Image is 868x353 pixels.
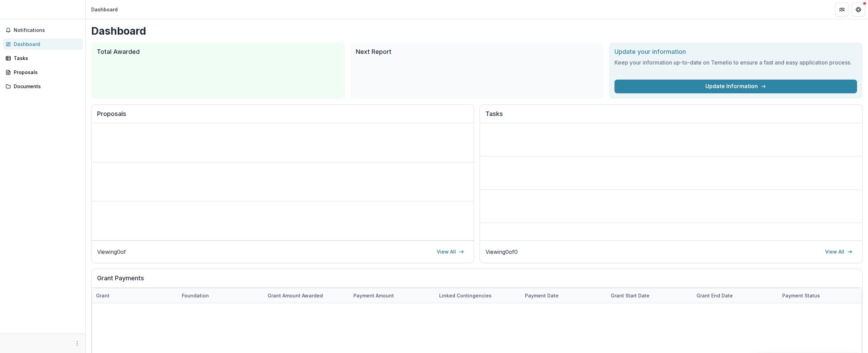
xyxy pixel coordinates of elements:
[3,67,83,78] a: Proposals
[821,246,857,257] a: View All
[614,48,857,56] h2: Update your information
[91,6,118,13] div: Dashboard
[73,339,81,348] button: More
[835,3,849,16] button: Partners
[485,248,518,256] p: Viewing 0 of 0
[3,81,83,92] a: Documents
[3,38,83,50] a: Dashboard
[3,52,83,64] a: Tasks
[14,27,80,33] span: Notifications
[433,246,468,257] a: View All
[614,58,857,67] h3: Keep your information up-to-date on Temelio to ensure a fast and easy application process.
[97,110,468,123] h2: Proposals
[614,80,857,93] a: Update Information
[14,55,77,62] div: Tasks
[14,83,77,90] div: Documents
[3,25,83,36] button: Notifications
[356,48,598,56] h2: Next Report
[91,25,863,37] h1: Dashboard
[14,40,77,48] div: Dashboard
[485,110,857,123] h2: Tasks
[89,4,120,14] nav: breadcrumb
[97,274,857,287] h2: Grant Payments
[97,248,126,256] p: Viewing 0 of
[14,69,77,76] div: Proposals
[852,3,865,16] button: Get Help
[97,48,339,56] h2: Total Awarded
